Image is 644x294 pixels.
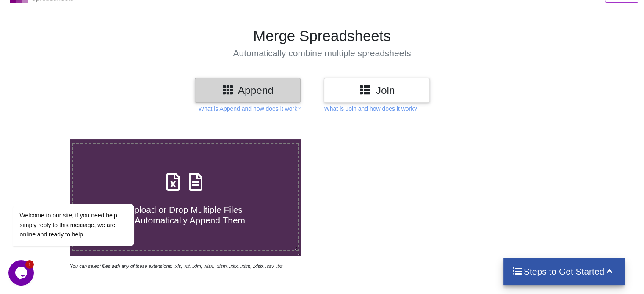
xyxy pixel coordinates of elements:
h4: Steps to Get Started [512,266,616,277]
h3: Join [330,84,423,96]
span: Upload or Drop Multiple Files to Automatically Append Them [125,205,245,225]
p: What is Join and how does it work? [324,104,417,113]
p: What is Append and how does it work? [199,104,301,113]
iframe: chat widget [8,260,36,286]
h3: Append [201,84,294,96]
i: You can select files with any of these extensions: .xls, .xlt, .xlm, .xlsx, .xlsm, .xltx, .xltm, ... [70,264,282,269]
iframe: chat widget [8,127,161,256]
